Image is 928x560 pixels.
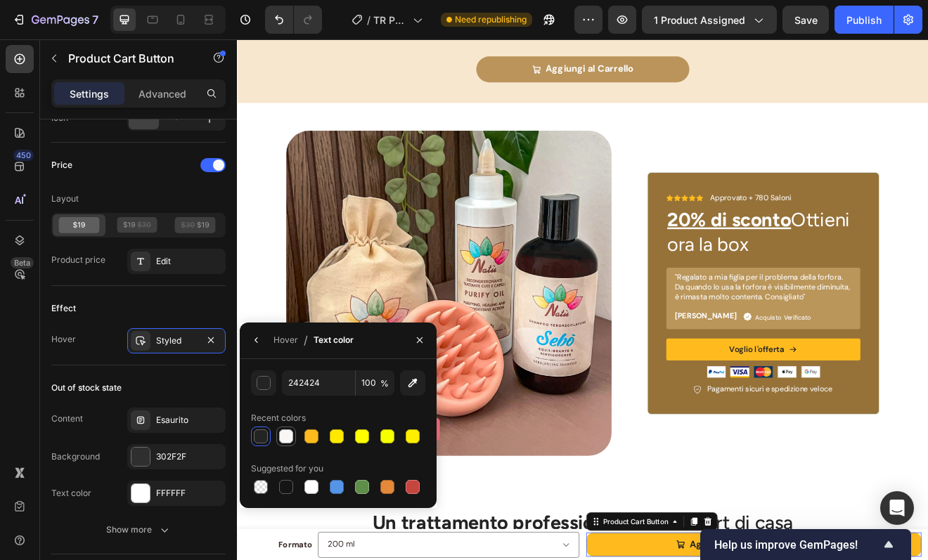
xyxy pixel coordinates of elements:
img: gempages_571490223511307416-1e1ded1d-ebd3-4552-989d-a503353f9df0.png [573,399,596,413]
strong: [PERSON_NAME] [534,332,610,344]
div: Beta [11,257,34,268]
u: 20% di sconto [525,207,676,234]
div: Edit [156,255,222,268]
div: FFFFFF [156,487,222,500]
div: Styled [156,334,197,347]
button: Publish [834,6,894,34]
div: Open Intercom Messenger [880,491,914,525]
div: Effect [51,302,76,315]
p: Product Cart Button [68,50,188,67]
p: "Regalato a mia figlia per il problema della forfora. Da quando lo usa la forfora è visibilmente ... [534,285,750,321]
span: / [304,332,308,349]
img: gempages_571490223511307416-85b6120f-d60c-45e4-a384-75328164218f.png [602,399,625,413]
div: Esaurito [156,414,222,426]
button: 7 [6,6,105,34]
p: Approvato + 780 Saloni [577,187,676,201]
div: Recent colors [251,412,306,424]
div: Price [51,159,72,171]
div: Layout [51,193,79,205]
button: <p>Voglio l'offerta</p> [524,365,761,392]
div: 302F2F [156,450,222,463]
h2: Ottieni ora la box [524,204,761,268]
p: Advanced [138,86,186,101]
div: Text color [51,487,91,500]
p: 7 [92,11,98,28]
span: Help us improve GemPages! [714,538,880,552]
button: Show more [51,517,226,542]
span: TR PURIFY OIL [373,13,407,27]
span: % [380,377,389,390]
p: Settings [70,86,109,101]
div: Suggested for you [251,462,323,475]
div: Content [51,412,83,425]
img: gempages_571490223511307416-95012229-a7dc-4afc-876b-eca4b438bfb8.png [688,399,711,413]
div: Hover [273,334,298,346]
span: 1 product assigned [654,13,745,27]
span: / [367,13,370,27]
iframe: Design area [237,39,928,560]
p: Pagamenti sicuri e spedizione veloce [574,422,726,434]
input: Eg: FFFFFF [282,370,355,396]
div: Hover [51,333,76,346]
button: Show survey - Help us improve GemPages! [714,536,897,553]
div: Out of stock state [51,382,122,394]
button: 1 product assigned [642,6,777,34]
div: Text color [314,334,354,346]
img: gempages_571490223511307416-26618abc-6377-4519-a82c-5e6fb23ee14c.png [631,399,654,413]
img: gempages_571490223511307416-3429cc05-35a4-472c-ae4d-a7fb0ce124a6.png [659,399,683,413]
div: 450 [13,150,34,161]
span: Acquisto Verificato [633,334,701,344]
span: Need republishing [455,13,527,26]
div: Product price [51,254,105,266]
p: Voglio l'offerta [600,372,668,385]
div: Show more [106,523,172,537]
span: Save [794,14,818,26]
div: Publish [846,13,882,27]
div: Undo/Redo [265,6,322,34]
button: Save [782,6,829,34]
div: Background [51,450,100,463]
